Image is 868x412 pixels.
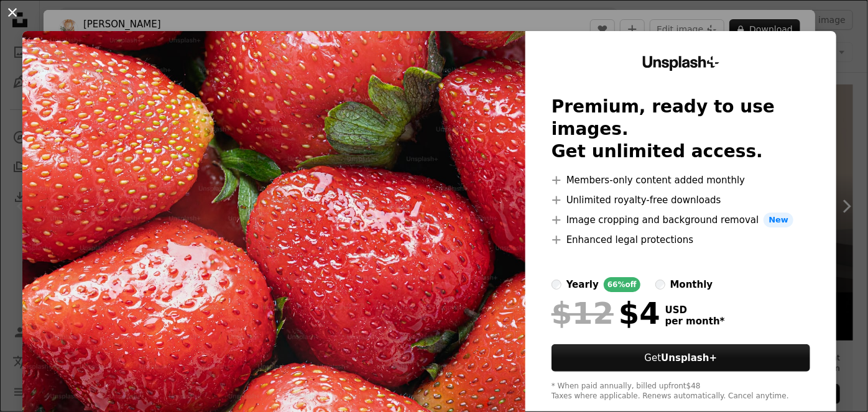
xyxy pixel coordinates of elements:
[655,280,665,290] input: monthly
[552,344,810,372] button: GetUnsplash+
[665,304,725,316] span: USD
[552,382,810,401] div: * When paid annually, billed upfront $48 Taxes where applicable. Renews automatically. Cancel any...
[552,213,810,227] li: Image cropping and background removal
[670,277,713,292] div: monthly
[566,277,599,292] div: yearly
[552,232,810,247] li: Enhanced legal protections
[552,193,810,208] li: Unlimited royalty-free downloads
[552,280,561,290] input: yearly66%off
[552,173,810,188] li: Members-only content added monthly
[661,352,717,364] strong: Unsplash+
[665,316,725,327] span: per month *
[552,96,810,163] h2: Premium, ready to use images. Get unlimited access.
[604,277,640,292] div: 66% off
[552,297,660,329] div: $4
[552,297,614,329] span: $12
[764,213,793,227] span: New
